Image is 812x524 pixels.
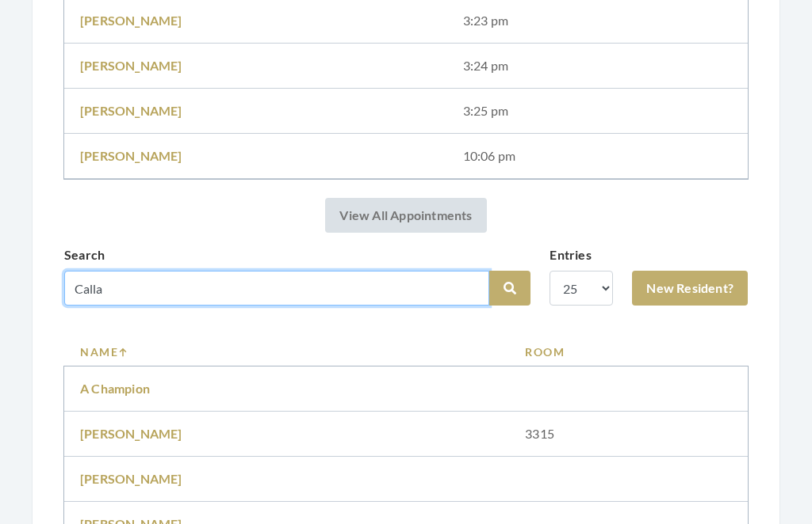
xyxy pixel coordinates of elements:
[80,103,182,118] a: [PERSON_NAME]
[80,381,150,396] a: A Champion
[447,134,748,179] td: 10:06 pm
[525,344,732,360] a: Room
[447,44,748,89] td: 3:24 pm
[64,271,489,306] input: Search by name or room number
[80,148,182,163] a: [PERSON_NAME]
[325,198,486,233] a: View All Appointments
[447,89,748,134] td: 3:25 pm
[64,245,105,264] label: Search
[632,271,748,306] a: New Resident?
[80,58,182,73] a: [PERSON_NAME]
[80,471,182,486] a: [PERSON_NAME]
[80,13,182,28] a: [PERSON_NAME]
[80,344,493,360] a: Name
[509,412,748,457] td: 3315
[80,426,182,441] a: [PERSON_NAME]
[550,245,591,264] label: Entries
